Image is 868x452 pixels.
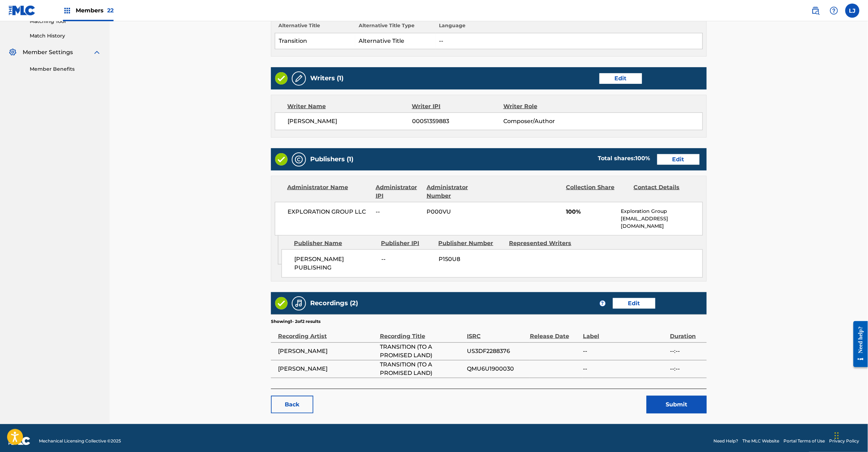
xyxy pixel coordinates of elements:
img: Recordings [295,299,303,308]
span: [PERSON_NAME] PUBLISHING [294,255,376,272]
div: Duration [670,325,703,341]
a: Member Benefits [30,65,101,73]
span: [PERSON_NAME] [278,365,376,373]
span: P150U8 [439,255,504,263]
div: Label [583,325,666,341]
button: Submit [647,396,707,413]
span: --:-- [670,365,703,373]
img: Member Settings [8,48,17,57]
span: -- [376,208,422,216]
img: MLC Logo [8,5,36,16]
span: [PERSON_NAME] [278,347,376,355]
div: Publisher Number [439,239,504,248]
span: 100% [566,208,616,216]
span: [PERSON_NAME] [288,117,412,126]
div: Total shares: [598,154,650,163]
span: Member Settings [23,48,73,57]
span: US3DF2288376 [467,347,526,355]
th: Language [435,22,703,33]
div: Release Date [530,325,579,341]
a: Match History [30,32,101,40]
div: Help [827,4,841,18]
span: -- [583,365,666,373]
p: Showing 1 - 2 of 2 results [271,318,320,325]
iframe: Resource Center [848,316,868,373]
span: 100 % [635,155,650,162]
a: The MLC Website [743,438,780,444]
h5: Publishers (1) [310,155,353,163]
h5: Recordings (2) [310,299,358,307]
img: help [830,6,838,15]
span: ? [600,301,606,306]
div: Administrator IPI [376,183,421,200]
div: ISRC [467,325,526,341]
div: Drag [835,425,839,446]
span: TRANSITION (TO A PROMISED LAND) [380,360,463,377]
div: Recording Artist [278,325,376,341]
div: Recording Title [380,325,463,341]
img: Writers [295,74,303,83]
span: --:-- [670,347,703,355]
div: Writer IPI [412,102,504,111]
a: Privacy Policy [829,438,860,444]
p: Exploration Group [621,208,702,215]
iframe: Chat Widget [833,418,868,452]
img: search [811,6,820,15]
span: -- [381,255,433,263]
span: QMU6U1900030 [467,365,526,373]
span: Members [76,6,114,15]
p: [EMAIL_ADDRESS][DOMAIN_NAME] [621,215,702,230]
a: Public Search [809,4,823,18]
div: Administrator Name [287,183,370,200]
a: Edit [657,154,700,165]
span: TRANSITION (TO A PROMISED LAND) [380,343,463,360]
span: 00051359883 [412,117,503,126]
div: Contact Details [634,183,696,200]
img: Valid [275,72,288,85]
img: Top Rightsholders [63,6,71,15]
span: P000VU [427,208,489,216]
img: Valid [275,297,288,309]
div: Writer Name [287,102,412,111]
span: EXPLORATION GROUP LLC [288,208,371,216]
td: Transition [275,33,355,49]
img: Valid [275,153,288,166]
a: Edit [600,73,642,84]
div: Collection Share [566,183,629,200]
a: Portal Terms of Use [784,438,825,444]
span: 22 [107,7,114,14]
div: Publisher IPI [381,239,433,248]
span: Mechanical Licensing Collective © 2025 [39,438,121,444]
td: -- [435,33,703,49]
span: -- [583,347,666,355]
a: Edit [613,298,655,309]
div: User Menu [845,4,860,18]
th: Alternative Title Type [355,22,435,33]
div: Administrator Number [427,183,489,200]
td: Alternative Title [355,33,435,49]
th: Alternative Title [275,22,355,33]
img: expand [93,48,101,57]
a: Need Help? [714,438,739,444]
a: Back [271,396,313,413]
a: Matching Tool [30,18,101,25]
div: Represented Writers [509,239,575,248]
span: Composer/Author [503,117,586,126]
h5: Writers (1) [310,74,343,82]
div: Writer Role [503,102,586,111]
img: Publishers [295,155,303,164]
div: Publisher Name [294,239,376,248]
